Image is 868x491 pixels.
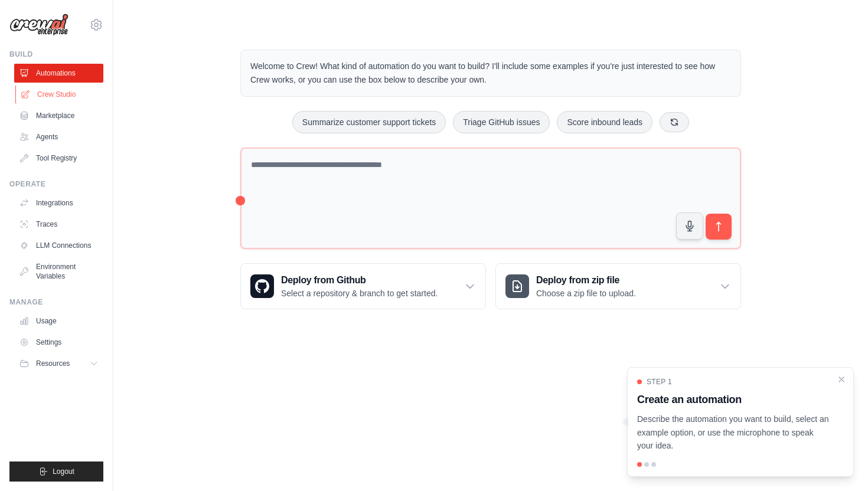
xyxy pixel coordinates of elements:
[281,273,438,287] h3: Deploy from Github
[15,85,105,104] a: Crew Studio
[14,236,103,255] a: LLM Connections
[14,127,103,146] a: Agents
[14,312,103,330] a: Usage
[453,111,550,133] button: Triage GitHub issues
[14,354,103,373] button: Resources
[14,194,103,212] a: Integrations
[9,50,103,59] div: Build
[9,297,103,307] div: Manage
[292,111,446,133] button: Summarize customer support tickets
[809,434,868,491] iframe: Chat Widget
[250,60,731,87] p: Welcome to Crew! What kind of automation do you want to build? I'll include some examples if you'...
[9,14,68,36] img: Logo
[536,287,636,299] p: Choose a zip file to upload.
[637,413,830,453] p: Describe the automation you want to build, select an example option, or use the microphone to spe...
[14,257,103,286] a: Environment Variables
[9,179,103,189] div: Operate
[637,391,830,408] h3: Create an automation
[14,106,103,125] a: Marketplace
[53,467,74,476] span: Logout
[14,64,103,83] a: Automations
[536,273,636,287] h3: Deploy from zip file
[14,149,103,168] a: Tool Registry
[14,333,103,352] a: Settings
[557,111,652,133] button: Score inbound leads
[647,377,672,387] span: Step 1
[281,287,438,299] p: Select a repository & branch to get started.
[14,215,103,234] a: Traces
[837,375,846,384] button: Close walkthrough
[36,359,70,368] span: Resources
[9,461,103,482] button: Logout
